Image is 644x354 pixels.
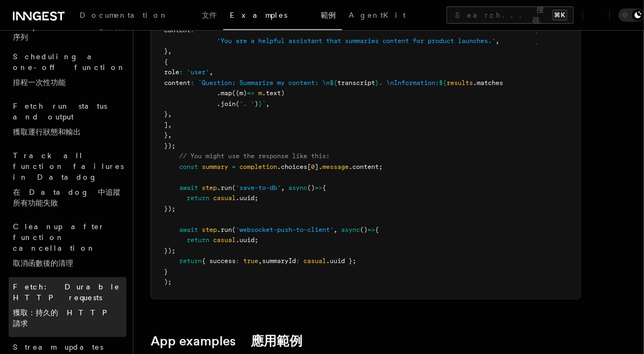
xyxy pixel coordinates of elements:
[258,89,262,97] span: m
[164,142,175,150] span: });
[179,226,198,233] span: await
[13,128,81,136] font: 獲取運行狀態和輸出
[315,184,322,192] span: =>
[202,226,217,233] span: step
[151,334,302,349] a: App examples 應用範例
[322,163,349,171] span: message
[164,205,175,213] span: });
[315,163,322,171] span: ].
[202,257,236,265] span: { success
[213,194,236,202] span: casual
[375,226,379,233] span: {
[341,226,360,233] span: async
[217,37,496,45] span: 'You are a helpful assistant that summaries content for product launches.'
[496,37,499,45] span: ,
[326,257,356,265] span: .uuid };
[349,11,406,19] span: AgentKit
[217,184,232,192] span: .run
[164,268,168,275] span: }
[236,226,334,233] span: 'websocket-push-to-client'
[164,110,168,118] span: }
[553,10,568,20] kbd: ⌘K
[202,184,217,192] span: step
[179,152,330,160] span: // You might use the response like this:
[232,89,247,97] span: ((m)
[303,257,326,265] span: casual
[168,47,172,55] span: ,
[360,226,367,233] span: ()
[236,194,258,202] span: .uuid;
[190,79,194,87] span: :
[321,11,336,19] font: 範例
[13,52,126,87] span: Scheduling a one-off function
[13,188,121,207] font: 在 Datadog 中追蹤所有功能失敗
[168,131,172,139] span: ,
[223,3,342,30] a: Examples 範例
[277,163,311,171] span: .choices[
[209,68,213,76] span: ,
[532,5,548,46] font: 搜尋...
[266,100,270,108] span: ,
[232,226,236,233] span: (
[330,79,337,87] span: ${
[187,236,209,244] span: return
[13,102,107,136] span: Fetch run status and output
[13,259,73,267] font: 取消函數後的清理
[164,131,168,139] span: }
[164,247,175,254] span: });
[258,257,262,265] span: ,
[80,11,217,19] span: Documentation
[367,226,375,233] span: =>
[243,257,258,265] span: true
[251,333,302,349] font: 應用範例
[213,236,236,244] span: casual
[198,79,330,87] span: `Question: Summarize my content: \n
[9,277,126,337] a: Fetch: Durable HTTP requests獲取：持久的 HTTP 請求
[232,163,236,171] span: =
[9,47,126,96] a: Scheduling a one-off function排程一次性功能
[202,11,217,19] font: 文件
[307,184,315,192] span: ()
[258,100,262,108] span: }
[439,79,447,87] span: ${
[311,163,315,171] span: 0
[232,184,236,192] span: (
[164,68,179,76] span: role
[322,184,326,192] span: {
[288,184,307,192] span: async
[337,79,375,87] span: transcript
[236,184,281,192] span: 'save-to-db'
[13,78,66,87] font: 排程一次性功能
[164,47,168,55] span: }
[281,184,285,192] span: ,
[375,79,379,87] span: }
[379,79,439,87] span: . \nInformation:
[217,226,232,233] span: .run
[164,278,172,286] span: );
[13,151,126,207] span: Track all function failures in Datadog
[73,3,223,29] a: Documentation 文件
[236,236,258,244] span: .uuid;
[239,163,277,171] span: completion
[296,257,300,265] span: :
[179,184,198,192] span: await
[164,79,190,87] span: content
[187,194,209,202] span: return
[247,89,254,97] span: =>
[334,226,337,233] span: ,
[236,257,239,265] span: :
[217,100,236,108] span: .join
[447,6,574,24] button: Search... 搜尋...⌘K
[179,68,183,76] span: :
[230,11,336,19] span: Examples
[239,100,254,108] span: '. '
[262,100,266,108] span: `
[13,308,114,328] font: 獲取：持久的 HTTP 請求
[187,68,209,76] span: 'user'
[164,121,168,129] span: ]
[168,110,172,118] span: ,
[236,100,239,108] span: (
[349,163,383,171] span: .content;
[179,163,198,171] span: const
[342,3,412,29] a: AgentKit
